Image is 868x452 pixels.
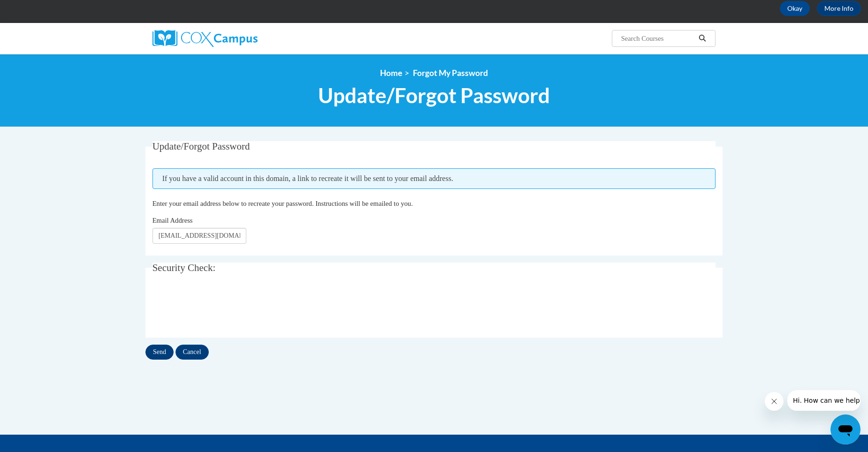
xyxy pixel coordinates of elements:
[817,1,861,16] a: More Info
[695,33,709,44] button: Search
[620,33,695,44] input: Search Courses
[413,68,488,78] span: Forgot My Password
[152,30,331,47] a: Cox Campus
[380,68,402,78] a: Home
[830,414,860,444] iframe: Button to launch messaging window
[145,345,174,360] input: Send
[6,7,76,14] span: Hi. How can we help?
[152,168,716,189] span: If you have a valid account in this domain, a link to recreate it will be sent to your email addr...
[152,200,413,207] span: Enter your email address below to recreate your password. Instructions will be emailed to you.
[152,228,246,244] input: Email
[152,141,250,152] span: Update/Forgot Password
[318,83,550,108] span: Update/Forgot Password
[152,30,258,47] img: Cox Campus
[152,262,216,273] span: Security Check:
[175,345,209,360] input: Cancel
[152,289,295,326] iframe: reCAPTCHA
[780,1,810,16] button: Okay
[787,390,860,411] iframe: Message from company
[765,392,784,411] iframe: Close message
[152,217,193,224] span: Email Address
